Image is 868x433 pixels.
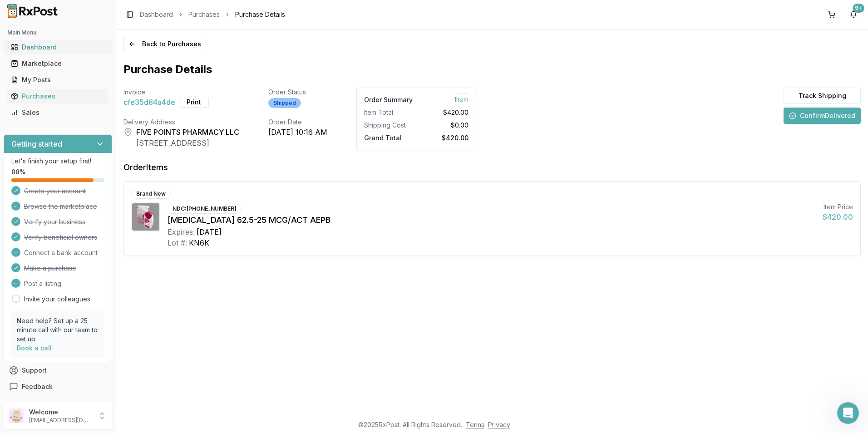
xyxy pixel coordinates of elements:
[168,237,187,248] div: Lot #:
[179,97,209,108] button: Print
[846,7,861,22] button: 9+
[123,62,212,77] h1: Purchase Details
[11,157,104,166] p: Let's finish your setup first!
[4,4,62,18] img: RxPost Logo
[364,121,413,130] div: Shipping Cost
[823,202,853,212] div: Item Price
[24,248,98,257] span: Connect a bank account
[29,417,92,424] p: [EMAIL_ADDRESS][DOMAIN_NAME]
[268,98,301,108] div: Shipped
[364,95,413,104] div: Order Summary
[11,75,105,84] div: My Posts
[4,40,112,54] button: Dashboard
[132,203,159,231] img: Anoro Ellipta 62.5-25 MCG/ACT AEPB
[123,88,239,97] div: Invoice
[4,73,112,87] button: My Posts
[4,56,112,71] button: Marketplace
[364,108,413,117] div: Item Total
[168,204,242,214] div: NDC: [PHONE_NUMBER]
[4,89,112,103] button: Purchases
[197,226,222,237] div: [DATE]
[131,189,171,199] div: Brand New
[17,316,99,344] p: Need help? Set up a 25 minute call with our team to set up.
[4,105,112,120] button: Sales
[7,55,108,72] a: Marketplace
[9,408,24,423] img: User avatar
[420,121,469,130] div: $0.00
[11,59,105,68] div: Marketplace
[24,279,61,288] span: Post a listing
[7,88,108,104] a: Purchases
[123,118,239,127] div: Delivery Address
[268,88,327,97] div: Order Status
[235,10,285,19] span: Purchase Details
[24,187,86,196] span: Create your account
[24,233,97,242] span: Verify beneficial owners
[784,88,861,104] button: Track Shipping
[11,167,25,177] span: 88 %
[7,104,108,121] a: Sales
[22,382,53,391] span: Feedback
[168,226,195,237] div: Expires:
[11,138,62,149] h3: Getting started
[136,127,239,138] div: FIVE POINTS PHARMACY LLC
[837,402,859,424] iframe: Intercom live chat
[140,10,285,19] nav: breadcrumb
[784,108,861,124] button: ConfirmDelivered
[11,43,105,52] div: Dashboard
[136,138,239,148] div: [STREET_ADDRESS]
[4,379,112,395] button: Feedback
[24,202,97,211] span: Browse the marketplace
[7,39,108,55] a: Dashboard
[123,97,175,108] span: cfe35d84a4de
[823,212,853,222] div: $420.00
[853,4,864,13] div: 9+
[11,92,105,101] div: Purchases
[443,108,469,117] span: $420.00
[4,362,112,379] button: Support
[24,295,90,304] a: Invite your colleagues
[29,408,92,417] p: Welcome
[24,264,76,273] span: Make a purchase
[17,344,52,352] a: Book a call
[168,214,815,226] div: [MEDICAL_DATA] 62.5-25 MCG/ACT AEPB
[466,421,484,428] a: Terms
[268,118,327,127] div: Order Date
[454,93,469,103] span: 1 Item
[268,127,327,138] div: [DATE] 10:16 AM
[488,421,510,428] a: Privacy
[442,132,469,142] span: $420.00
[7,72,108,88] a: My Posts
[11,108,105,117] div: Sales
[188,10,220,19] a: Purchases
[123,37,206,51] button: Back to Purchases
[123,161,168,174] div: Order Items
[189,237,209,248] div: KN6K
[140,10,173,19] a: Dashboard
[7,29,108,36] h2: Main Menu
[364,132,402,142] span: Grand Total
[24,217,85,226] span: Verify your business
